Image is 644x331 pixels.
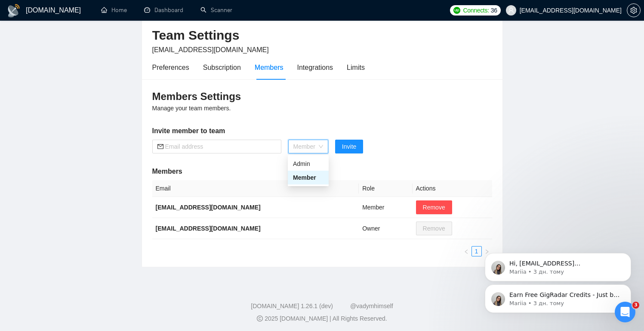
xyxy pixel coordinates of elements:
[152,126,492,136] h5: Invite member to team
[257,315,263,322] span: copyright
[423,203,445,212] span: Remove
[416,200,452,214] button: Remove
[288,157,329,171] div: Admin
[152,27,492,44] h2: Team Settings
[152,105,231,112] span: Manage your team members.
[165,142,276,151] input: Email address
[152,46,269,53] span: [EMAIL_ADDRESS][DOMAIN_NAME]
[347,62,365,73] div: Limits
[461,246,471,256] button: left
[297,62,333,73] div: Integrations
[156,225,261,232] b: [EMAIL_ADDRESS][DOMAIN_NAME]
[413,180,492,197] th: Actions
[255,62,283,73] div: Members
[491,6,497,15] span: 36
[342,142,356,151] span: Invite
[632,302,639,309] span: 3
[152,90,492,103] h3: Members Settings
[463,6,489,15] span: Connects:
[37,93,148,306] span: Earn Free GigRadar Credits - Just by Sharing Your Story! 💬 Want more credits for sending proposal...
[293,173,324,182] div: Member
[359,180,412,197] th: Role
[152,180,359,197] th: Email
[101,6,127,14] a: homeHome
[335,140,363,153] button: Invite
[7,314,637,323] div: 2025 [DOMAIN_NAME] | All Rights Reserved.
[293,140,323,153] span: Member
[288,171,329,184] div: Member
[200,6,232,14] a: searchScanner
[359,197,412,218] td: Member
[627,3,641,17] button: setting
[471,246,482,256] li: 1
[19,62,33,76] img: Profile image for Mariia
[464,249,469,254] span: left
[152,166,492,177] h5: Members
[359,218,412,239] td: Owner
[152,62,189,73] div: Preferences
[627,7,641,14] a: setting
[293,159,324,169] div: Admin
[13,55,159,83] div: message notification from Mariia, 3 дн. тому. Hi, nikwincini@gmail.com, Welcome to GigRadar.io! W...
[350,303,393,309] a: @vadymhimself
[508,7,514,13] span: user
[157,144,163,150] span: mail
[203,62,241,73] div: Subscription
[144,6,183,14] a: dashboardDashboard
[251,303,333,309] a: [DOMAIN_NAME] 1.26.1 (dev)
[156,204,261,211] b: [EMAIL_ADDRESS][DOMAIN_NAME]
[453,7,460,14] img: upwork-logo.png
[461,246,471,256] li: Previous Page
[7,4,21,18] img: logo
[37,101,148,109] p: Message from Mariia, sent 3 дн. тому
[37,70,148,78] p: Message from Mariia, sent 3 дн. тому
[37,62,140,103] span: Hi, [EMAIL_ADDRESS][DOMAIN_NAME], Welcome to [DOMAIN_NAME]! Why don't you check out our tutorials...
[472,198,644,327] iframe: To enrich screen reader interactions, please activate Accessibility in Grammarly extension settings
[615,302,635,322] iframe: Intercom live chat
